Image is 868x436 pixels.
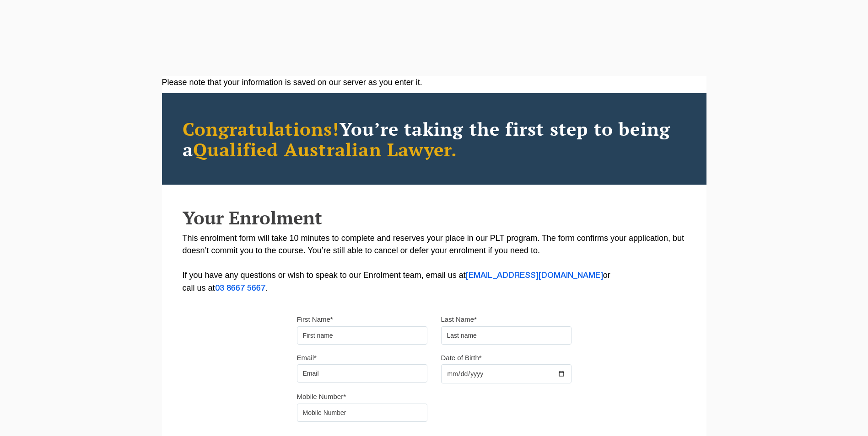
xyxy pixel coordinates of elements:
label: Last Name* [441,315,477,324]
span: Congratulations! [183,117,340,141]
label: Mobile Number* [297,392,346,401]
p: This enrolment form will take 10 minutes to complete and reserves your place in our PLT program. ... [183,232,686,295]
input: Mobile Number [297,404,427,422]
input: Email [297,364,427,383]
input: Last name [441,326,571,345]
a: [EMAIL_ADDRESS][DOMAIN_NAME] [466,272,603,279]
label: Date of Birth* [441,353,482,362]
div: Please note that your information is saved on our server as you enter it. [162,76,706,89]
h2: Your Enrolment [183,207,686,228]
a: 03 8667 5667 [215,285,265,292]
h2: You’re taking the first step to being a [183,118,686,160]
span: Qualified Australian Lawyer. [193,137,458,161]
label: First Name* [297,315,333,324]
input: First name [297,326,427,345]
label: Email* [297,353,317,362]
